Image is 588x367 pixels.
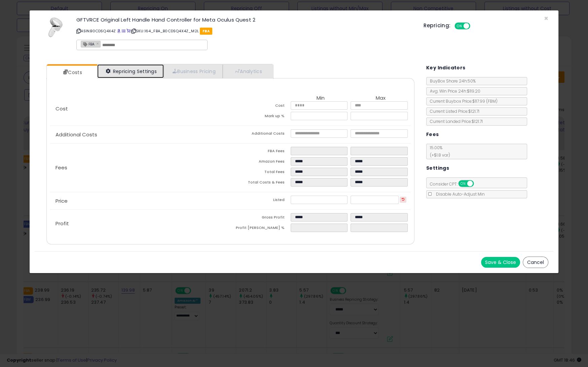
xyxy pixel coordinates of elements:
td: Gross Profit [230,213,291,224]
a: Business Pricing [164,64,223,78]
span: × [544,13,548,23]
td: Listed [230,196,291,206]
a: Costs [47,66,97,79]
td: Total Fees [230,168,291,178]
span: (+$1.8 var) [427,152,450,158]
th: Max [351,95,411,101]
span: ( FBM ) [486,98,498,104]
span: Consider CPT: [427,181,483,187]
span: Avg. Win Price 24h: $119.20 [427,88,480,94]
span: OFF [469,23,480,29]
a: Analytics [223,64,272,78]
span: OFF [473,181,483,187]
button: Save & Close [481,257,520,268]
p: Profit [50,221,230,226]
a: × [96,40,100,46]
h5: Key Indicators [426,64,466,72]
span: FBA [200,28,212,35]
h5: Repricing: [424,23,450,28]
span: FBA [81,41,95,47]
a: BuyBox page [117,28,120,34]
p: Additional Costs [50,132,230,137]
span: Current Buybox Price: [427,98,498,104]
th: Min [291,95,351,101]
span: ON [459,181,467,187]
p: Price [50,198,230,204]
span: 15.00 % [427,145,450,158]
p: Cost [50,106,230,111]
p: ASIN: B0CDSQ4X4Z | SKU: 164_FBA_B0CDSQ4X4Z_M2L [76,26,413,36]
p: Fees [50,165,230,170]
h5: Fees [426,130,439,139]
h5: Settings [426,164,449,172]
span: Current Landed Price: $121.71 [427,119,483,124]
span: BuyBox Share 24h: 50% [427,78,476,84]
a: All offer listings [122,28,125,34]
td: FBA Fees [230,147,291,157]
a: Repricing Settings [97,64,164,78]
img: 31-Vy0KSI9L._SL60_.jpg [45,17,66,37]
span: $117.99 [472,98,498,104]
span: ON [455,23,464,29]
td: Cost [230,101,291,112]
span: Current Listed Price: $121.71 [427,108,479,114]
a: Your listing only [126,28,130,34]
td: Amazon Fees [230,157,291,168]
td: Total Costs & Fees [230,178,291,189]
h3: GFTVRCE Original Left Handle Hand Controller for Meta Oculus Quest 2 [76,17,413,22]
span: Disable Auto-Adjust Min [433,191,485,197]
td: Profit [PERSON_NAME] % [230,224,291,234]
td: Additional Costs [230,129,291,140]
button: Cancel [523,257,548,268]
td: Mark up % [230,112,291,122]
